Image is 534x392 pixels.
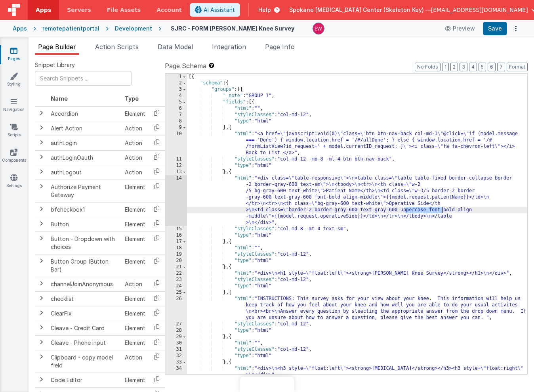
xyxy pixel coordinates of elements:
td: authLoginOauth [48,150,122,165]
div: 13 [165,169,187,175]
span: Action Scripts [95,43,139,51]
td: Button Group (Button Bar) [48,254,122,277]
div: 25 [165,289,187,296]
div: 5 [165,99,187,105]
div: 15 [165,226,187,232]
div: 20 [165,258,187,264]
button: AI Assistant [190,3,240,17]
div: Apps [13,25,27,33]
span: File Assets [107,6,141,14]
span: [EMAIL_ADDRESS][DOMAIN_NAME] [431,6,528,14]
td: authLogin [48,136,122,150]
div: 8 [165,118,187,124]
td: Action [122,136,149,150]
td: Clipboard - copy model field [48,350,122,373]
td: Action [122,121,149,136]
div: 24 [165,283,187,289]
button: 3 [460,63,467,71]
td: Action [122,150,149,165]
td: Element [122,180,149,202]
div: 31 [165,346,187,353]
input: Search Snippets ... [35,71,132,86]
div: 29 [165,334,187,340]
td: Action [122,165,149,180]
span: Help [258,6,271,14]
img: daf6185105a2932719d0487c37da19b1 [313,23,324,34]
div: 22 [165,270,187,277]
td: Element [122,231,149,254]
span: Spokane [MEDICAL_DATA] Center (Skeleton Key) — [289,6,431,14]
div: 17 [165,239,187,245]
div: 6 [165,105,187,112]
td: Element [122,217,149,231]
h4: SJRC - FORM [PERSON_NAME] Knee Survey [171,25,294,31]
td: Code Editor [48,373,122,387]
div: Development [115,25,152,33]
div: 26 [165,296,187,321]
td: Element [122,335,149,350]
button: 5 [479,63,486,71]
div: 18 [165,245,187,251]
div: remotepatientportal [42,25,99,33]
div: 4 [165,93,187,99]
td: Action [122,277,149,291]
td: Action [122,350,149,373]
td: Element [122,202,149,217]
div: 3 [165,86,187,93]
td: Authorize Payment Gateway [48,180,122,202]
td: bfcheckbox1 [48,202,122,217]
td: Button [48,217,122,231]
div: 21 [165,264,187,270]
td: authLogout [48,165,122,180]
div: 32 [165,353,187,359]
div: 28 [165,327,187,334]
div: 2 [165,80,187,86]
div: 33 [165,359,187,365]
div: 10 [165,131,187,156]
span: Page Builder [38,43,76,51]
td: ClearFix [48,306,122,321]
button: 4 [469,63,477,71]
button: 2 [450,63,458,71]
td: Element [122,306,149,321]
span: Data Model [158,43,193,51]
button: 6 [488,63,496,71]
td: Element [122,373,149,387]
span: AI Assistant [204,6,235,14]
span: Apps [36,6,51,14]
div: 30 [165,340,187,346]
td: Cleave - Phone Input [48,335,122,350]
div: 1 [165,74,187,80]
span: Snippet Library [35,61,75,69]
div: 12 [165,163,187,169]
div: 7 [165,112,187,118]
span: Page Info [265,43,295,51]
span: Servers [67,6,91,14]
div: 11 [165,156,187,163]
span: Name [51,95,68,102]
td: Element [122,106,149,121]
td: Alert Action [48,121,122,136]
button: Options [510,23,521,34]
td: Cleave - Credit Card [48,321,122,335]
td: Element [122,291,149,306]
td: Element [122,321,149,335]
div: 19 [165,251,187,258]
button: Preview [440,22,480,35]
div: 34 [165,365,187,378]
button: 1 [442,63,449,71]
td: checklist [48,291,122,306]
div: 27 [165,321,187,327]
td: Element [122,254,149,277]
div: 9 [165,124,187,131]
div: 23 [165,277,187,283]
span: Integration [212,43,246,51]
div: 14 [165,175,187,226]
td: channelJoinAnonymous [48,277,122,291]
button: Save [483,22,507,35]
button: 7 [497,63,505,71]
button: Format [507,63,528,71]
span: Page Schema [165,61,206,71]
td: Button - Dropdown with choices [48,231,122,254]
span: Type [125,95,139,102]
